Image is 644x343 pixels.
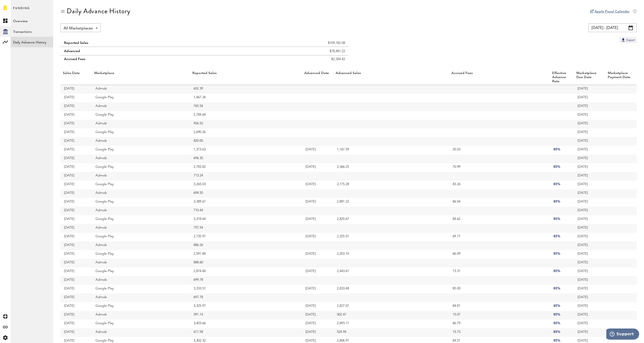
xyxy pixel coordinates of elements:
[190,94,302,102] td: 1,467.34
[60,85,92,94] td: [DATE]
[574,85,605,94] td: [DATE]
[60,320,92,328] td: [DATE]
[190,102,302,111] td: 765.54
[92,120,190,128] td: Admob
[449,267,550,276] td: 73.31
[60,181,92,189] td: [DATE]
[60,259,92,267] td: [DATE]
[550,70,574,85] th: Effective Advance Rate
[574,207,605,215] td: [DATE]
[190,267,302,276] td: 2,874.84
[333,285,449,294] td: 2,833.48
[60,37,223,47] td: Reported Sales
[302,250,333,259] td: [DATE]
[333,70,449,85] th: Advanced Sales
[60,154,92,163] td: [DATE]
[60,120,92,128] td: [DATE]
[333,146,449,154] td: 1,167.59
[190,276,302,285] td: 699.78
[449,328,550,337] td: 15.75
[449,233,550,241] td: 69.77
[574,276,605,285] td: [DATE]
[449,198,550,207] td: 86.44
[333,320,449,328] td: 2,893.11
[190,328,302,337] td: 617.58
[449,250,550,259] td: 66.09
[302,267,333,276] td: [DATE]
[92,294,190,302] td: Admob
[190,172,302,181] td: 713.24
[333,233,449,241] td: 2,325.57
[449,215,550,224] td: 84.62
[60,111,92,120] td: [DATE]
[574,267,605,276] td: [DATE]
[60,215,92,224] td: [DATE]
[190,198,302,207] td: 3,389.67
[449,70,550,85] th: Accrued Fees
[190,224,302,233] td: 757.54
[92,111,190,120] td: Google Play
[92,128,190,137] td: Google Play
[302,328,333,337] td: [DATE]
[449,163,550,172] td: 70.99
[60,128,92,137] td: [DATE]
[60,294,92,302] td: [DATE]
[574,198,605,207] td: [DATE]
[333,328,449,337] td: 524.94
[92,207,190,215] td: Admob
[60,302,92,311] td: [DATE]
[60,70,92,85] th: Sales Date
[223,37,348,47] td: $109,182.08
[550,285,574,294] td: 85%
[92,267,190,276] td: Google Play
[223,47,348,56] td: $78,481.22
[11,15,53,26] a: Overview
[60,276,92,285] td: [DATE]
[92,276,190,285] td: Admob
[621,37,626,42] img: Export
[550,146,574,154] td: 85%
[190,241,302,250] td: 886.26
[574,163,605,172] td: [DATE]
[550,163,574,172] td: 85%
[190,146,302,154] td: 1,373.63
[190,207,302,215] td: 710.44
[190,311,302,320] td: 591.14
[333,267,449,276] td: 2,443.61
[333,163,449,172] td: 2,366.25
[92,70,190,85] th: Marketplace
[60,267,92,276] td: [DATE]
[302,233,333,241] td: [DATE]
[550,250,574,259] td: 85%
[92,224,190,233] td: Admob
[333,198,449,207] td: 2,881.22
[92,94,190,102] td: Google Play
[550,215,574,224] td: 85%
[574,241,605,250] td: [DATE]
[302,320,333,328] td: [DATE]
[60,56,223,65] td: Accrued Fees
[574,311,605,320] td: [DATE]
[92,137,190,146] td: Admob
[190,215,302,224] td: 3,318.44
[574,233,605,241] td: [DATE]
[302,311,333,320] td: [DATE]
[333,181,449,189] td: 2,775.28
[60,250,92,259] td: [DATE]
[92,172,190,181] td: Admob
[92,233,190,241] td: Google Play
[449,302,550,311] td: 84.81
[92,163,190,172] td: Google Play
[92,285,190,294] td: Google Play
[64,24,93,33] span: All Marketplaces
[449,285,550,294] td: 85.00
[60,189,92,198] td: [DATE]
[574,189,605,198] td: [DATE]
[190,154,302,163] td: 696.35
[333,215,449,224] td: 2,820.67
[92,215,190,224] td: Google Play
[574,120,605,128] td: [DATE]
[449,311,550,320] td: 15.07
[574,320,605,328] td: [DATE]
[574,181,605,189] td: [DATE]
